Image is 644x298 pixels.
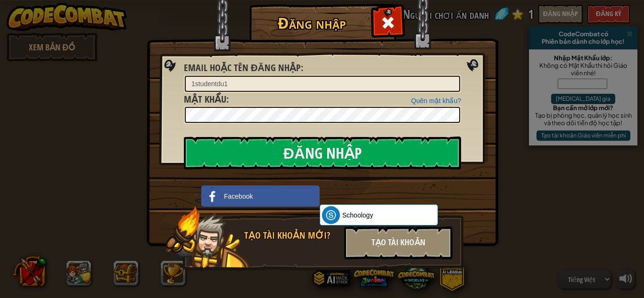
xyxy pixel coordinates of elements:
label: : [184,93,229,106]
div: Tạo tài khoản [344,226,453,259]
iframe: Nút Đăng nhập bằng Google [315,185,426,205]
span: Facebook [224,192,253,201]
img: schoology.png [322,206,340,224]
label: : [184,61,303,75]
span: Mật khẩu [184,93,226,105]
h1: Đăng nhập [252,15,372,31]
div: Tạo tài khoản mới? [244,229,339,242]
input: Đăng nhập [184,137,461,169]
a: Quên mật khẩu? [411,97,461,105]
img: facebook_small.png [204,187,222,205]
span: Email hoặc tên đăng nhập [184,61,301,74]
span: Schoology [342,210,373,220]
